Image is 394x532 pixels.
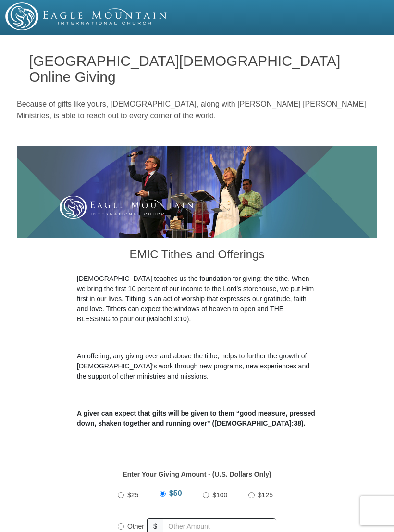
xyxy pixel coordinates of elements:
span: $25 [127,491,138,499]
h3: EMIC Tithes and Offerings [77,238,317,274]
p: An offering, any giving over and above the tithe, helps to further the growth of [DEMOGRAPHIC_DAT... [77,351,317,381]
img: EMIC [5,2,168,30]
b: A giver can expect that gifts will be given to them “good measure, pressed down, shaken together ... [77,409,315,427]
span: $125 [258,491,273,499]
p: Because of gifts like yours, [DEMOGRAPHIC_DATA], along with [PERSON_NAME] [PERSON_NAME] Ministrie... [17,99,377,122]
strong: Enter Your Giving Amount - (U.S. Dollars Only) [123,470,271,478]
h1: [GEOGRAPHIC_DATA][DEMOGRAPHIC_DATA] Online Giving [29,53,365,85]
span: $100 [212,491,227,499]
span: Other [127,522,144,530]
span: $50 [169,489,182,497]
p: [DEMOGRAPHIC_DATA] teaches us the foundation for giving: the tithe. When we bring the first 10 pe... [77,274,317,324]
